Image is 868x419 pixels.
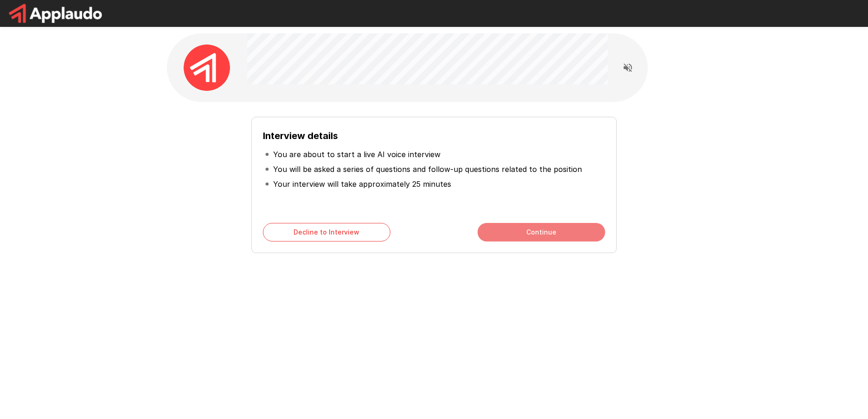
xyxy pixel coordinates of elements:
button: Decline to Interview [263,223,390,241]
button: Continue [478,223,605,241]
button: Read questions aloud [619,58,637,77]
b: Interview details [263,130,338,141]
p: You will be asked a series of questions and follow-up questions related to the position [273,164,582,175]
img: applaudo_avatar.png [184,44,230,91]
p: You are about to start a live AI voice interview [273,149,440,160]
p: Your interview will take approximately 25 minutes [273,178,451,190]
